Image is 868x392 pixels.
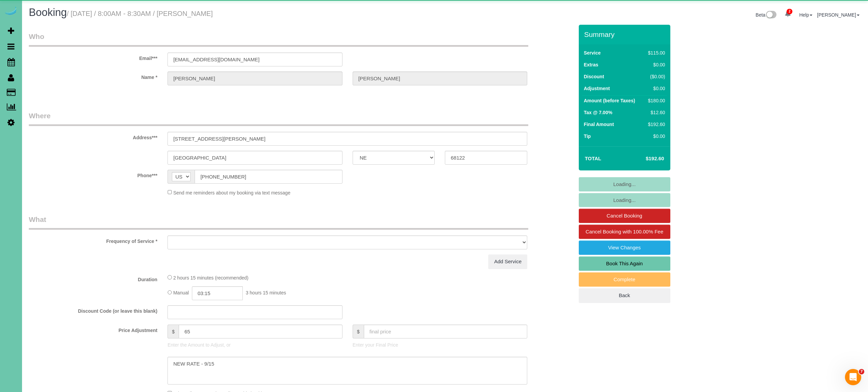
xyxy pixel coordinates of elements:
label: Duration [24,274,162,283]
label: Amount (before Taxes) [584,97,635,104]
div: $12.60 [645,109,665,116]
a: Help [799,12,812,18]
label: Discount [584,73,604,80]
span: 3 hours 15 minutes [246,290,286,295]
a: 2 [781,7,794,22]
span: Manual [173,290,189,295]
div: ($0.00) [645,73,665,80]
div: $180.00 [645,97,665,104]
label: Final Amount [584,121,614,128]
label: Service [584,49,601,56]
a: Add Service [488,254,527,269]
div: $0.00 [645,61,665,68]
span: 2 [787,9,792,14]
h3: Summary [584,30,667,38]
span: Booking [29,6,67,18]
a: Cancel Booking [579,209,670,223]
legend: What [29,214,528,230]
div: $115.00 [645,49,665,56]
label: Frequency of Service * [24,235,162,245]
div: $0.00 [645,133,665,140]
label: Tip [584,133,591,140]
a: Cancel Booking with 100.00% Fee [579,225,670,239]
h4: $192.60 [625,156,664,162]
span: 2 hours 15 minutes (recommended) [173,275,249,281]
label: Name * [24,71,162,81]
p: Enter your Final Price [353,342,528,348]
label: Extras [584,61,598,68]
span: $ [353,325,364,338]
span: 7 [859,369,864,374]
a: Back [579,288,670,303]
legend: Where [29,111,528,126]
img: Automaid Logo [4,7,18,16]
a: [PERSON_NAME] [817,12,860,18]
label: Adjustment [584,85,610,92]
label: Discount Code (or leave this blank) [24,305,162,314]
span: Send me reminders about my booking via text message [173,190,291,195]
div: $0.00 [645,85,665,92]
label: Tax @ 7.00% [584,109,612,116]
legend: Who [29,32,528,47]
strong: Total [585,156,601,161]
div: $192.60 [645,121,665,128]
img: New interface [765,11,776,20]
input: final price [364,325,528,338]
a: View Changes [579,241,670,255]
iframe: Intercom live chat [845,369,861,385]
a: Beta [756,12,777,18]
span: Cancel Booking with 100.00% Fee [586,229,663,234]
span: $ [167,325,179,338]
p: Enter the Amount to Adjust, or [167,342,342,348]
a: Book This Again [579,256,670,271]
small: / [DATE] / 8:00AM - 8:30AM / [PERSON_NAME] [67,10,213,17]
label: Price Adjustment [24,325,162,334]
